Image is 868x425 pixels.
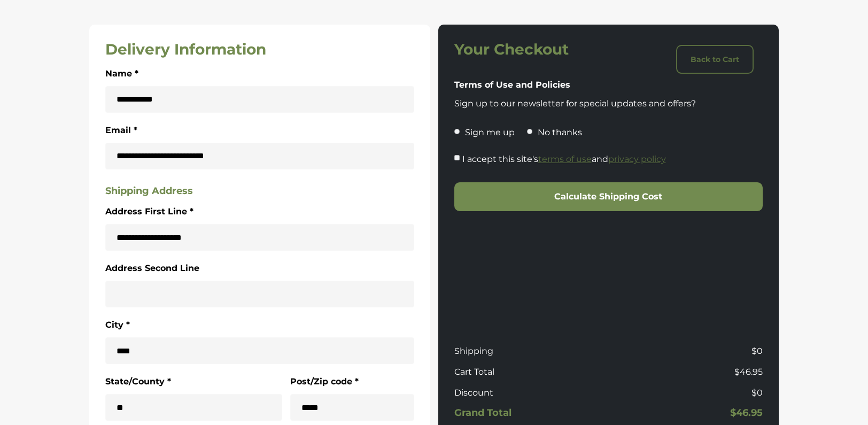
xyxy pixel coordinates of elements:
[613,407,763,419] h5: $46.95
[676,45,754,74] a: Back to Cart
[465,126,515,139] p: Sign me up
[454,78,570,92] label: Terms of Use and Policies
[462,152,666,166] label: I accept this site's and
[105,123,137,137] label: Email *
[613,366,763,378] p: $46.95
[105,261,199,275] label: Address Second Line
[105,41,414,59] h3: Delivery Information
[538,154,592,164] a: terms of use
[613,387,763,399] p: $0
[105,318,130,332] label: City *
[454,182,763,211] button: Calculate Shipping Cost
[105,67,138,81] label: Name *
[290,375,359,389] label: Post/Zip code *
[454,97,763,110] p: Sign up to our newsletter for special updates and offers?
[454,345,604,358] p: Shipping
[454,366,604,378] p: Cart Total
[105,205,193,219] label: Address First Line *
[454,41,604,59] h3: Your Checkout
[613,345,763,358] p: $0
[454,387,604,399] p: Discount
[454,407,604,419] h5: Grand Total
[608,154,666,164] a: privacy policy
[105,186,414,197] h5: Shipping Address
[105,375,171,389] label: State/County *
[538,126,582,139] p: No thanks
